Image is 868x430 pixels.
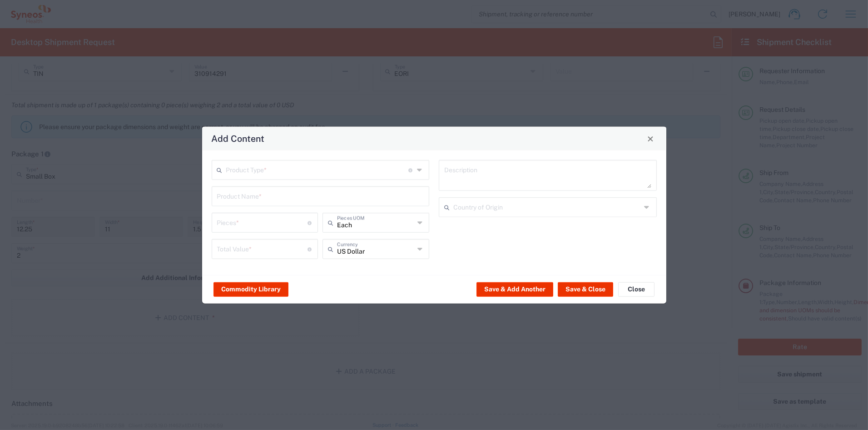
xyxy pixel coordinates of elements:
[476,282,553,296] button: Save & Add Another
[558,282,613,296] button: Save & Close
[618,282,655,296] button: Close
[644,132,657,145] button: Close
[213,282,288,296] button: Commodity Library
[211,132,264,145] h4: Add Content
